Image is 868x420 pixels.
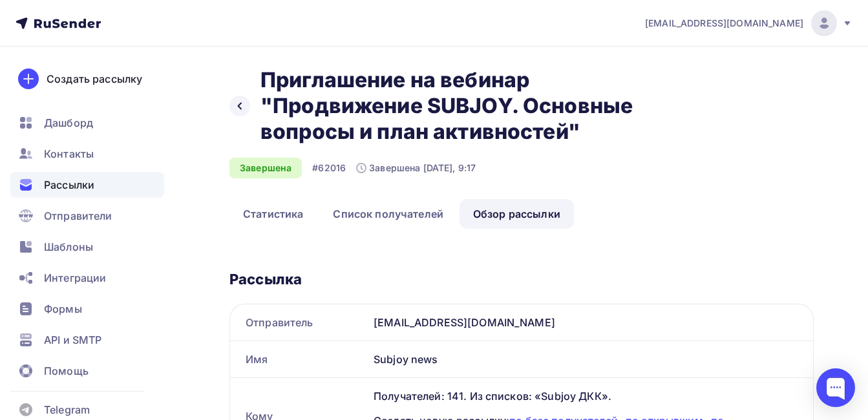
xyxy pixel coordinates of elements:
[44,301,82,317] span: Формы
[20,6,330,151] p: Уважаемые партнеры, приглашаем вас на вебинар "Продвижение SUBJOY. Основные вопросы и план активн...
[368,304,813,341] div: [EMAIL_ADDRESS][DOMAIN_NAME]
[44,115,93,131] span: Дашборд
[10,296,164,322] a: Формы
[230,341,368,377] div: Имя
[44,363,89,379] span: Помощь
[20,238,330,268] p: С уважением, Команда ССК
[10,110,164,136] a: Дашборд
[10,141,164,167] a: Контакты
[10,234,164,260] a: Шаблоны
[374,388,798,404] div: Получателей: 141. Из списков: «Subjoy ДКК».
[229,199,317,229] a: Статистика
[23,66,130,77] strong: [DATE] 11:00 по МСК.
[10,203,164,229] a: Отправители
[44,177,94,193] span: Рассылки
[167,51,270,62] strong: который уже [DATE]
[312,162,346,174] div: #62016
[44,270,106,286] span: Интеграции
[44,332,101,348] span: API и SMTP
[260,67,651,145] h2: Приглашение на вебинар "Продвижение SUBJOY. Основные вопросы и план активностей"
[645,10,852,36] a: [EMAIL_ADDRESS][DOMAIN_NAME]
[319,199,457,229] a: Список получателей
[213,138,322,149] a: [URL][DOMAIN_NAME]
[230,304,368,341] div: Отправитель
[270,51,272,62] strong: ,
[44,402,90,417] span: Telegram
[20,165,330,209] p: Пожалуйста, не забывайте указывать свое имя и номер ресторана при подключении. Анонимные участник...
[368,341,813,377] div: Subjoy news
[229,270,814,288] div: Рассылка
[645,17,803,30] span: [EMAIL_ADDRESS][DOMAIN_NAME]
[44,239,93,255] span: Шаблоны
[20,51,310,76] span: ,
[10,172,164,198] a: Рассылки
[460,199,574,229] a: Обзор рассылки
[20,283,138,294] a: Отписаться от рассылки
[44,208,112,224] span: Отправители
[356,162,476,174] div: Завершена [DATE], 9:17
[47,71,142,87] div: Создать рассылку
[229,158,302,178] div: Завершена
[44,146,94,162] span: Контакты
